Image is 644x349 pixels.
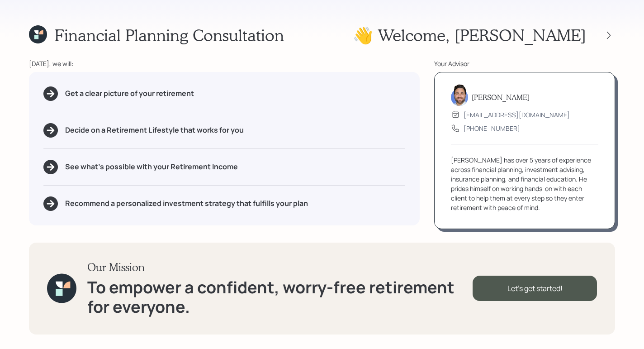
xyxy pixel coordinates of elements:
[54,25,284,45] h1: Financial Planning Consultation
[464,110,570,120] div: [EMAIL_ADDRESS][DOMAIN_NAME]
[472,93,530,101] h5: [PERSON_NAME]
[451,155,598,212] div: [PERSON_NAME] has over 5 years of experience across financial planning, investment advising, insu...
[65,163,238,171] h5: See what's possible with your Retirement Income
[451,84,468,106] img: michael-russo-headshot.png
[29,59,420,68] div: [DATE], we will:
[65,89,194,98] h5: Get a clear picture of your retirement
[434,59,615,68] div: Your Advisor
[473,276,597,301] div: Let's get started!
[65,199,308,208] h5: Recommend a personalized investment strategy that fulfills your plan
[65,126,244,134] h5: Decide on a Retirement Lifestyle that works for you
[464,124,520,133] div: [PHONE_NUMBER]
[353,25,586,45] h1: 👋 Welcome , [PERSON_NAME]
[87,261,473,274] h3: Our Mission
[87,277,473,316] h1: To empower a confident, worry-free retirement for everyone.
